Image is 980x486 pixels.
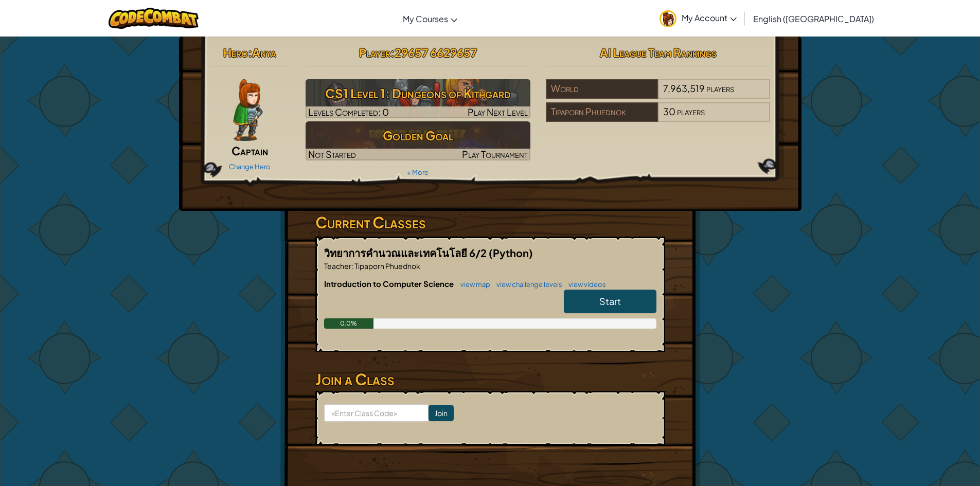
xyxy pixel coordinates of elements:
span: Introduction to Computer Science [324,279,455,289]
span: AI League Team Rankings [600,45,717,60]
a: view challenge levels [491,280,562,289]
span: Player [359,45,390,60]
span: Play Tournament [462,148,528,160]
span: English ([GEOGRAPHIC_DATA]) [753,13,874,24]
img: Golden Goal [306,121,530,160]
a: Play Next Level [306,79,530,118]
span: 29657 6629657 [395,45,477,60]
span: Levels Completed: 0 [308,106,389,118]
a: view videos [563,280,606,289]
div: 0.0% [324,318,374,329]
span: Tipaporn Phuednok [353,261,420,271]
a: Golden GoalNot StartedPlay Tournament [306,121,530,160]
span: My Courses [403,13,448,24]
a: My Account [654,2,742,34]
span: วิทยาการคำนวณและเทคโนโลยี 6/2 [324,246,489,259]
span: Play Next Level [468,106,528,118]
span: : [248,45,252,60]
h3: CS1 Level 1: Dungeons of Kithgard [306,82,530,105]
h3: Join a Class [315,368,665,391]
img: CodeCombat logo [109,8,199,29]
span: My Account [682,12,737,23]
span: Hero [223,45,248,60]
input: Join [429,405,454,421]
h3: Golden Goal [306,124,530,147]
span: Not Started [308,148,356,160]
img: CS1 Level 1: Dungeons of Kithgard [306,79,530,118]
img: avatar [660,10,676,27]
span: : [351,261,353,271]
a: + More [407,168,429,176]
a: English ([GEOGRAPHIC_DATA]) [748,5,879,32]
span: 7,963,519 [663,82,705,94]
img: captain-pose.png [233,79,262,141]
span: (Python) [489,246,533,259]
span: players [677,105,705,117]
a: My Courses [398,5,462,32]
span: : [390,45,395,60]
a: view map [455,280,490,289]
h3: Current Classes [315,211,665,234]
div: World [546,79,658,99]
div: Tipaporn Phuednok [546,102,658,122]
span: Anya [252,45,276,60]
a: Change Hero [229,163,271,171]
a: Tipaporn Phuednok30players [546,112,771,124]
a: World7,963,519players [546,89,771,101]
span: Teacher [324,261,351,271]
input: <Enter Class Code> [324,404,429,422]
span: Captain [231,143,268,158]
span: Start [599,295,621,307]
span: players [706,82,734,94]
span: 30 [663,105,675,117]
